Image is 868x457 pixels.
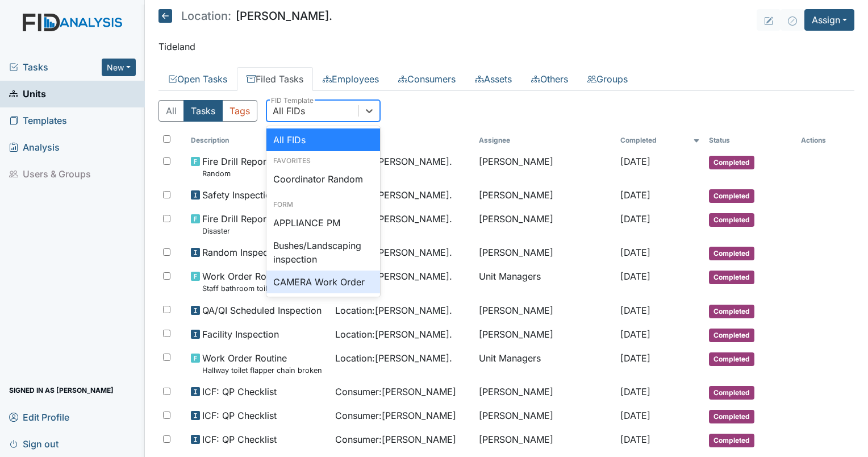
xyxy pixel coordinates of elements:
td: [PERSON_NAME] [474,150,616,184]
div: Type filter [158,100,257,122]
button: All [158,100,184,122]
span: Work Order Routine Hallway toilet flapper chain broken [202,351,322,376]
span: Consumer : [PERSON_NAME] [335,409,456,422]
span: Completed [709,329,754,342]
div: Critical Incident Report [266,293,380,316]
span: Work Order Routine Staff bathroom toilet wobbly [202,269,301,294]
span: Signed in as [PERSON_NAME] [9,381,114,399]
small: Staff bathroom toilet wobbly [202,283,301,294]
th: Actions [796,131,853,150]
button: Assign [804,9,854,31]
div: Bushes/Landscaping inspection [266,234,380,271]
th: Toggle SortBy [331,131,475,150]
a: Consumers [389,67,465,91]
span: Consumer : [PERSON_NAME] [335,433,456,446]
div: Favorites [266,156,380,166]
span: Completed [709,156,754,169]
span: Completed [709,352,754,366]
span: Facility Inspection [202,327,279,341]
span: Completed [709,213,754,227]
span: [DATE] [620,410,650,421]
span: Location : [PERSON_NAME]. [335,351,452,365]
span: Location : [PERSON_NAME]. [335,155,452,168]
span: Location : [PERSON_NAME]. [335,269,452,283]
span: [DATE] [620,305,650,316]
a: Open Tasks [158,67,237,91]
span: Location: [181,10,231,22]
span: Completed [709,386,754,400]
td: [PERSON_NAME] [474,404,616,428]
small: Random [202,168,269,179]
a: Filed Tasks [237,67,313,91]
div: Form [266,200,380,210]
th: Assignee [474,131,616,150]
span: Completed [709,434,754,447]
span: [DATE] [620,189,650,201]
span: Random Inspection for Evening [202,246,326,259]
button: Tasks [183,100,223,122]
td: [PERSON_NAME] [474,241,616,265]
div: Coordinator Random [266,168,380,190]
td: Unit Managers [474,347,616,380]
td: [PERSON_NAME] [474,380,616,404]
a: Groups [578,67,637,91]
small: Disaster [202,226,269,236]
h5: [PERSON_NAME]. [158,9,332,23]
span: [DATE] [620,352,650,364]
span: Completed [709,410,754,423]
th: Toggle SortBy [616,131,704,150]
td: [PERSON_NAME] [474,299,616,323]
span: Location : [PERSON_NAME]. [335,212,452,226]
span: [DATE] [620,271,650,282]
span: Sign out [9,435,59,452]
span: ICF: QP Checklist [202,385,277,398]
span: Fire Drill Report Random [202,155,269,179]
span: Templates [9,112,67,130]
a: Tasks [9,60,102,74]
div: All FIDs [266,128,380,151]
span: Analysis [9,139,60,156]
span: [DATE] [620,156,650,167]
td: [PERSON_NAME] [474,207,616,241]
span: Location : [PERSON_NAME]. [335,327,452,341]
span: Completed [709,189,754,203]
div: CAMERA Work Order [266,271,380,293]
button: Tags [222,100,257,122]
a: Others [521,67,578,91]
span: Fire Drill Report Disaster [202,212,269,236]
span: [DATE] [620,434,650,445]
td: [PERSON_NAME] [474,428,616,452]
th: Toggle SortBy [186,131,331,150]
span: [DATE] [620,213,650,225]
th: Toggle SortBy [704,131,796,150]
span: Completed [709,305,754,318]
div: APPLIANCE PM [266,211,380,234]
input: Toggle All Rows Selected [163,135,170,143]
span: Location : [PERSON_NAME]. [335,188,452,202]
td: [PERSON_NAME] [474,323,616,347]
span: ICF: QP Checklist [202,409,277,422]
div: All FIDs [273,104,305,118]
a: Employees [313,67,389,91]
span: [DATE] [620,329,650,340]
span: ICF: QP Checklist [202,433,277,446]
span: [DATE] [620,247,650,258]
button: New [102,59,136,76]
span: Location : [PERSON_NAME]. [335,246,452,259]
span: Location : [PERSON_NAME]. [335,304,452,317]
td: [PERSON_NAME] [474,184,616,207]
a: Assets [465,67,521,91]
span: Safety Inspection [202,188,276,202]
span: [DATE] [620,386,650,397]
span: Edit Profile [9,408,69,426]
span: QA/QI Scheduled Inspection [202,304,322,317]
td: Unit Managers [474,265,616,298]
span: Completed [709,271,754,284]
span: Consumer : [PERSON_NAME] [335,385,456,398]
span: Completed [709,247,754,260]
small: Hallway toilet flapper chain broken [202,365,322,376]
p: Tideland [158,40,854,53]
span: Units [9,85,46,103]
